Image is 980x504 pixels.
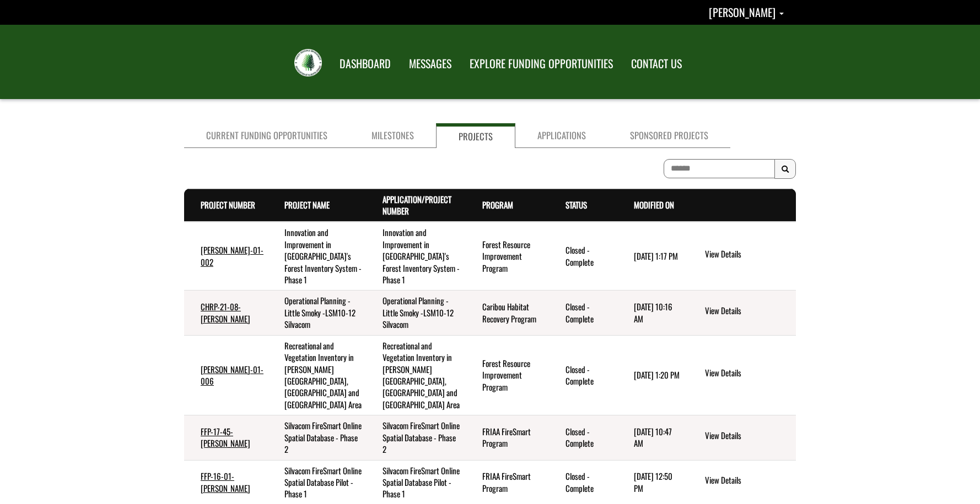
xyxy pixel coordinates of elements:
[466,415,549,460] td: FRIAA FireSmart Program
[461,50,621,78] a: EXPLORE FUNDING OPPORTUNITIES
[549,291,617,335] td: Closed - Complete
[608,123,730,148] a: Sponsored Projects
[705,474,791,487] a: View details
[294,49,322,76] img: FRIAA Submissions Portal
[634,250,678,262] time: [DATE] 1:17 PM
[201,244,263,267] a: [PERSON_NAME]-01-002
[617,291,687,335] td: 7/27/2023 10:16 AM
[566,199,587,211] a: Status
[482,199,513,211] a: Program
[184,335,268,415] td: FRIP-SILVA-01-006
[383,193,451,217] a: Application/Project Number
[549,415,617,460] td: Closed - Complete
[366,291,466,335] td: Operational Planning - Little Smoky -LSM10-12 Silvacom
[201,470,250,494] a: FFP-16-01-[PERSON_NAME]
[366,222,466,291] td: Innovation and Improvement in Alberta's Forest Inventory System - Phase 1
[184,291,268,335] td: CHRP-21-08-SILVA
[184,415,268,460] td: FFP-17-45-SILVA
[687,415,796,460] td: action menu
[664,159,775,178] input: To search on partial text, use the asterisk (*) wildcard character.
[687,189,796,222] th: Actions
[349,123,436,148] a: Milestones
[705,305,791,318] a: View details
[268,222,366,291] td: Innovation and Improvement in Alberta's Forest Inventory System - Phase 1
[617,415,687,460] td: 8/1/2023 10:47 AM
[268,291,366,335] td: Operational Planning - Little Smoky -LSM10-12 Silvacom
[634,300,672,324] time: [DATE] 10:16 AM
[401,50,460,78] a: MESSAGES
[687,291,796,335] td: action menu
[436,123,515,148] a: Projects
[466,335,549,415] td: Forest Resource Improvement Program
[705,248,791,261] a: View details
[709,4,776,20] span: [PERSON_NAME]
[705,430,791,443] a: View details
[201,199,255,211] a: Project Number
[549,335,617,415] td: Closed - Complete
[617,222,687,291] td: 5/14/2025 1:17 PM
[705,367,791,380] a: View details
[184,222,268,291] td: FRIP-SILVA-01-002
[366,415,466,460] td: Silvacom FireSmart Online Spatial Database - Phase 2
[284,199,330,211] a: Project Name
[466,291,549,335] td: Caribou Habitat Recovery Program
[617,335,687,415] td: 5/14/2025 1:20 PM
[634,425,672,449] time: [DATE] 10:47 AM
[366,335,466,415] td: Recreational and Vegetation Inventory in Willmore Wilderness Park, Kakwa Wildland Provincial and ...
[268,335,366,415] td: Recreational and Vegetation Inventory in Willmore Wilderness Park, Kakwa Wildland Provincial and ...
[201,300,250,324] a: CHRP-21-08-[PERSON_NAME]
[466,222,549,291] td: Forest Resource Improvement Program
[330,47,690,78] nav: Main Navigation
[634,369,680,381] time: [DATE] 1:20 PM
[634,199,674,211] a: Modified On
[623,50,690,78] a: CONTACT US
[268,415,366,460] td: Silvacom FireSmart Online Spatial Database - Phase 2
[515,123,608,148] a: Applications
[687,335,796,415] td: action menu
[709,4,784,20] a: Darcy Dechene
[184,123,349,148] a: Current Funding Opportunities
[634,470,672,494] time: [DATE] 12:50 PM
[687,222,796,291] td: action menu
[331,50,399,78] a: DASHBOARD
[201,363,263,387] a: [PERSON_NAME]-01-006
[774,159,796,179] button: Search Results
[549,222,617,291] td: Closed - Complete
[201,425,250,449] a: FFP-17-45-[PERSON_NAME]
